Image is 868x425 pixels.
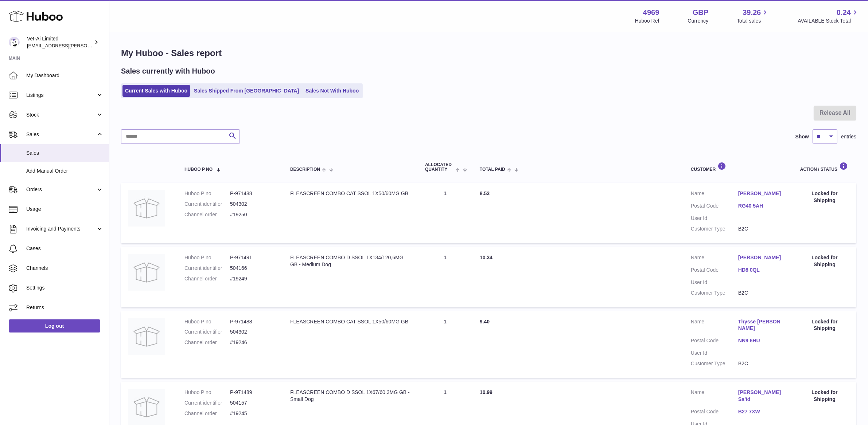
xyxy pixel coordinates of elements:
[230,201,276,208] dd: 504302
[184,190,230,197] dt: Huboo P no
[798,8,859,24] a: 0.24 AVAILABLE Stock Total
[480,167,505,172] span: Total paid
[184,167,213,172] span: Huboo P no
[290,318,410,325] div: FLEASCREEN COMBO CAT SSOL 1X50/60MG GB
[27,43,146,48] span: [EMAIL_ADDRESS][PERSON_NAME][DOMAIN_NAME]
[737,8,769,24] a: 39.26 Total sales
[800,318,849,332] div: Locked for Shipping
[798,17,859,24] span: AVAILABLE Stock Total
[230,254,276,261] dd: P-971491
[128,190,165,227] img: no-photo.jpg
[230,389,276,396] dd: P-971489
[230,400,276,406] dd: 504157
[738,337,786,344] a: NN9 6HU
[800,389,849,403] div: Locked for Shipping
[121,47,856,59] h1: My Huboo - Sales report
[26,186,96,193] span: Orders
[738,318,786,332] a: Thysse [PERSON_NAME]
[26,150,104,157] span: Sales
[480,319,490,324] span: 9.40
[691,190,738,199] dt: Name
[738,190,786,197] a: [PERSON_NAME]
[738,202,786,209] a: RG40 5AH
[691,279,738,286] dt: User Id
[184,328,230,335] dt: Current identifier
[184,275,230,282] dt: Channel order
[800,162,849,172] div: Action / Status
[480,190,490,196] span: 8.53
[230,211,276,218] dd: #19250
[27,35,93,49] div: Vet-Ai Limited
[230,190,276,197] dd: P-971488
[418,183,472,243] td: 1
[184,254,230,261] dt: Huboo P no
[184,201,230,208] dt: Current identifier
[691,267,738,275] dt: Postal Code
[738,408,786,415] a: B27 7XW
[691,254,738,263] dt: Name
[128,318,165,355] img: no-photo.jpg
[26,225,96,232] span: Invoicing and Payments
[121,66,215,76] h2: Sales currently with Huboo
[184,318,230,325] dt: Huboo P no
[425,162,454,172] span: ALLOCATED Quantity
[184,211,230,218] dt: Channel order
[230,410,276,417] dd: #19245
[743,8,761,17] span: 39.26
[26,168,104,174] span: Add Manual Order
[738,290,786,296] dd: B2C
[290,389,410,403] div: FLEASCREEN COMBO D SSOL 1X67/60,3MG GB - Small Dog
[26,284,104,291] span: Settings
[837,8,851,17] span: 0.24
[691,360,738,367] dt: Customer Type
[26,111,96,118] span: Stock
[26,92,96,99] span: Listings
[9,319,100,332] a: Log out
[480,255,493,260] span: 10.34
[290,190,410,197] div: FLEASCREEN COMBO CAT SSOL 1X50/60MG GB
[795,133,809,140] label: Show
[184,265,230,272] dt: Current identifier
[691,318,738,334] dt: Name
[738,360,786,367] dd: B2C
[26,206,104,213] span: Usage
[737,17,769,24] span: Total sales
[688,17,709,24] div: Currency
[800,190,849,204] div: Locked for Shipping
[26,304,104,311] span: Returns
[691,202,738,211] dt: Postal Code
[191,85,301,97] a: Sales Shipped From [GEOGRAPHIC_DATA]
[230,328,276,335] dd: 504302
[691,215,738,222] dt: User Id
[184,400,230,406] dt: Current identifier
[230,275,276,282] dd: #19249
[738,254,786,261] a: [PERSON_NAME]
[26,245,104,252] span: Cases
[691,290,738,296] dt: Customer Type
[290,254,410,268] div: FLEASCREEN COMBO D SSOL 1X134/120,6MG GB - Medium Dog
[26,72,104,79] span: My Dashboard
[184,339,230,346] dt: Channel order
[738,225,786,232] dd: B2C
[635,17,659,24] div: Huboo Ref
[230,265,276,272] dd: 504166
[418,247,472,307] td: 1
[290,167,320,172] span: Description
[184,410,230,417] dt: Channel order
[738,267,786,274] a: HD8 0QL
[26,131,96,138] span: Sales
[800,254,849,268] div: Locked for Shipping
[643,8,659,17] strong: 4969
[418,311,472,378] td: 1
[691,337,738,346] dt: Postal Code
[480,389,493,395] span: 10.99
[230,339,276,346] dd: #19246
[184,389,230,396] dt: Huboo P no
[122,85,190,97] a: Current Sales with Huboo
[691,350,738,357] dt: User Id
[691,408,738,417] dt: Postal Code
[230,318,276,325] dd: P-971488
[691,389,738,405] dt: Name
[128,254,165,291] img: no-photo.jpg
[691,225,738,232] dt: Customer Type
